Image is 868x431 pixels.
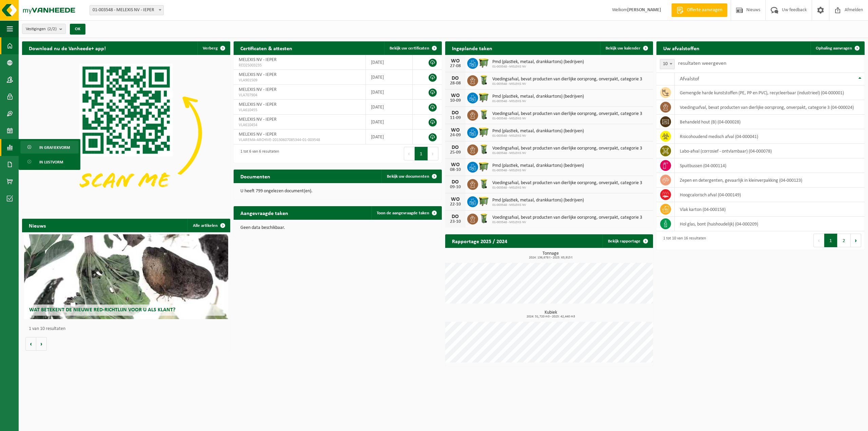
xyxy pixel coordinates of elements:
span: Pmd (plastiek, metaal, drankkartons) (bedrijven) [492,198,584,203]
div: 11-09 [449,116,462,120]
a: Wat betekent de nieuwe RED-richtlijn voor u als klant? [24,234,228,319]
td: behandeld hout (B) (04-000028) [675,115,865,129]
div: WO [449,128,462,133]
label: resultaten weergeven [678,61,726,66]
span: VLAREMA-ARCHIVE-20130607085344-01-003548 [239,137,360,143]
div: WO [449,58,462,64]
div: 09-10 [449,185,462,190]
td: gemengde harde kunststoffen (PE, PP en PVC), recycleerbaar (industrieel) (04-000001) [675,85,865,100]
span: VLA610455 [239,107,360,113]
td: [DATE] [366,70,413,85]
div: 22-10 [449,202,462,207]
span: RED25003235 [239,63,360,68]
span: Voedingsafval, bevat producten van dierlijke oorsprong, onverpakt, categorie 3 [492,215,642,220]
button: Previous [813,234,824,247]
div: WO [449,162,462,168]
span: VLA901509 [239,78,360,83]
img: WB-0140-HPE-GN-50 [478,109,490,120]
td: hol glas, bont (huishoudelijk) (04-000209) [675,217,865,231]
span: Pmd (plastiek, metaal, drankkartons) (bedrijven) [492,163,584,169]
a: In grafiekvorm [20,141,79,154]
span: Voedingsafval, bevat producten van dierlijke oorsprong, onverpakt, categorie 3 [492,180,642,186]
span: 01-003548 - MELEXIS NV [492,117,642,121]
td: spuitbussen (04-000114) [675,158,865,173]
span: In grafiekvorm [39,141,70,154]
a: Bekijk rapportage [603,234,652,248]
h2: Documenten [234,170,277,183]
div: DO [449,214,462,219]
span: 2024: 51,720 m3 - 2025: 42,440 m3 [449,315,653,318]
a: Alle artikelen [188,219,230,232]
td: risicohoudend medisch afval (04-000041) [675,129,865,144]
span: 01-003548 - MELEXIS NV [492,186,642,190]
h2: Aangevraagde taken [234,206,295,219]
h2: Download nu de Vanheede+ app! [22,41,113,55]
button: Vorige [25,337,36,351]
button: Next [851,234,861,247]
img: WB-1100-HPE-GN-50 [478,195,490,207]
div: DO [449,76,462,81]
button: Vestigingen(2/2) [22,24,66,34]
button: OK [70,24,85,35]
img: WB-1100-HPE-GN-50 [478,57,490,68]
span: 01-003548 - MELEXIS NV - IEPER [90,5,164,15]
div: 10-09 [449,98,462,103]
a: Bekijk uw certificaten [384,41,441,55]
span: Verberg [203,46,218,51]
h2: Ingeplande taken [445,41,499,55]
span: Voedingsafval, bevat producten van dierlijke oorsprong, onverpakt, categorie 3 [492,111,642,117]
span: MELEXIS NV - IEPER [239,117,277,122]
td: labo-afval (corrosief - ontvlambaar) (04-000078) [675,144,865,158]
span: 01-003548 - MELEXIS NV [492,220,642,224]
div: 28-08 [449,81,462,86]
img: WB-1100-HPE-GN-50 [478,161,490,172]
span: VLA707904 [239,93,360,98]
h2: Nieuws [22,219,53,232]
p: U heeft 799 ongelezen document(en). [240,189,435,194]
h3: Tonnage [449,251,653,259]
span: Afvalstof [680,76,699,82]
td: [DATE] [366,55,413,70]
h3: Kubiek [449,310,653,318]
div: WO [449,93,462,98]
span: Vestigingen [26,24,57,34]
p: 1 van 10 resultaten [29,327,227,331]
td: [DATE] [366,100,413,115]
td: [DATE] [366,130,413,144]
button: 2 [837,234,851,247]
div: 25-09 [449,150,462,155]
a: Offerte aanvragen [671,3,727,17]
span: Pmd (plastiek, metaal, drankkartons) (bedrijven) [492,129,584,134]
a: Bekijk uw kalender [600,41,652,55]
button: Volgende [36,337,47,351]
span: 10 [660,59,675,69]
div: DO [449,110,462,116]
img: WB-0140-HPE-GN-50 [478,178,490,190]
span: Bekijk uw certificaten [390,46,429,51]
span: MELEXIS NV - IEPER [239,57,277,62]
div: 08-10 [449,168,462,172]
span: 01-003548 - MELEXIS NV [492,151,642,155]
span: 01-003548 - MELEXIS NV [492,203,584,207]
div: DO [449,179,462,185]
img: Download de VHEPlus App [22,55,230,211]
span: MELEXIS NV - IEPER [239,132,277,137]
span: Pmd (plastiek, metaal, drankkartons) (bedrijven) [492,59,584,65]
span: Bekijk uw kalender [606,46,640,51]
span: Toon de aangevraagde taken [377,211,429,215]
td: [DATE] [366,85,413,100]
button: Next [428,147,438,160]
span: Voedingsafval, bevat producten van dierlijke oorsprong, onverpakt, categorie 3 [492,146,642,151]
span: MELEXIS NV - IEPER [239,72,277,77]
span: 01-003548 - MELEXIS NV [492,169,584,173]
span: 01-003548 - MELEXIS NV - IEPER [90,5,163,15]
h2: Uw afvalstoffen [656,41,706,55]
h2: Rapportage 2025 / 2024 [445,234,514,248]
strong: [PERSON_NAME] [627,7,661,13]
span: MELEXIS NV - IEPER [239,87,277,92]
span: 01-003548 - MELEXIS NV [492,65,584,69]
count: (2/2) [47,27,57,31]
span: VLA610454 [239,122,360,128]
span: Voedingsafval, bevat producten van dierlijke oorsprong, onverpakt, categorie 3 [492,77,642,82]
span: MELEXIS NV - IEPER [239,102,277,107]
